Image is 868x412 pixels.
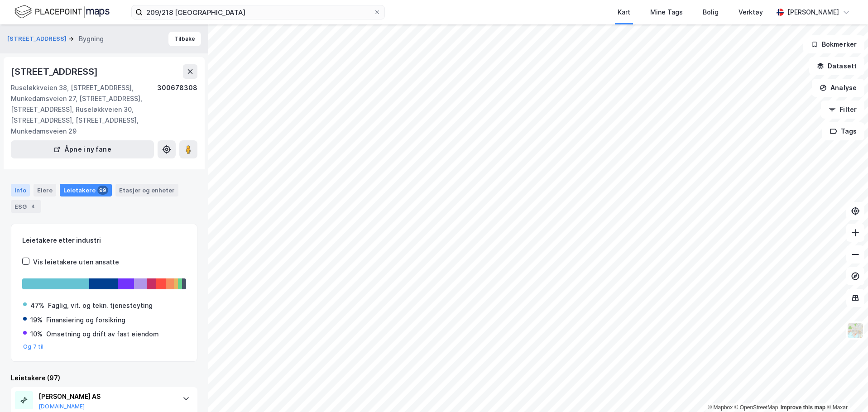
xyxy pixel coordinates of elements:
div: Kart [618,7,630,18]
div: Eiere [34,184,56,196]
div: [PERSON_NAME] [787,7,839,18]
button: Filter [821,101,864,119]
div: Leietakere [60,184,112,196]
div: [PERSON_NAME] AS [38,391,173,402]
a: Improve this map [781,404,825,411]
div: Info [11,184,30,196]
div: 19% [30,315,43,326]
div: Etasjer og enheter [119,186,175,194]
input: Søk på adresse, matrikkel, gårdeiere, leietakere eller personer [143,5,374,19]
button: Og 7 til [23,343,44,350]
button: [STREET_ADDRESS] [7,34,68,43]
div: 47% [30,300,44,311]
img: logo.f888ab2527a4732fd821a326f86c7f29.svg [14,4,110,20]
div: Vis leietakere uten ansatte [33,257,119,268]
div: Ruseløkkveien 38, [STREET_ADDRESS], Munkedamsveien 27, [STREET_ADDRESS], [STREET_ADDRESS], Ruselø... [11,82,157,137]
iframe: Chat Widget [823,369,868,412]
div: Omsetning og drift av fast eiendom [46,329,159,340]
div: Leietakere etter industri [22,235,186,246]
div: Faglig, vit. og tekn. tjenesteyting [48,300,153,311]
button: Analyse [812,79,864,97]
div: ESG [11,200,41,213]
div: 10% [30,329,43,340]
div: 99 [97,186,108,195]
div: Finansiering og forsikring [46,315,125,326]
a: OpenStreetMap [734,404,778,411]
button: Tags [822,122,864,140]
div: Mine Tags [650,7,683,18]
img: Z [847,322,864,339]
div: Leietakere (97) [11,373,197,383]
div: 300678308 [157,82,197,137]
div: Bolig [703,7,719,18]
button: Åpne i ny fane [11,140,154,158]
button: [DOMAIN_NAME] [38,403,85,410]
a: Mapbox [708,404,733,411]
button: Bokmerker [803,35,864,53]
div: Kontrollprogram for chat [823,369,868,412]
div: Bygning [79,34,104,44]
button: Tilbake [168,32,201,46]
div: [STREET_ADDRESS] [11,64,100,79]
button: Datasett [809,57,864,75]
div: 4 [29,202,38,211]
div: Verktøy [739,7,763,18]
